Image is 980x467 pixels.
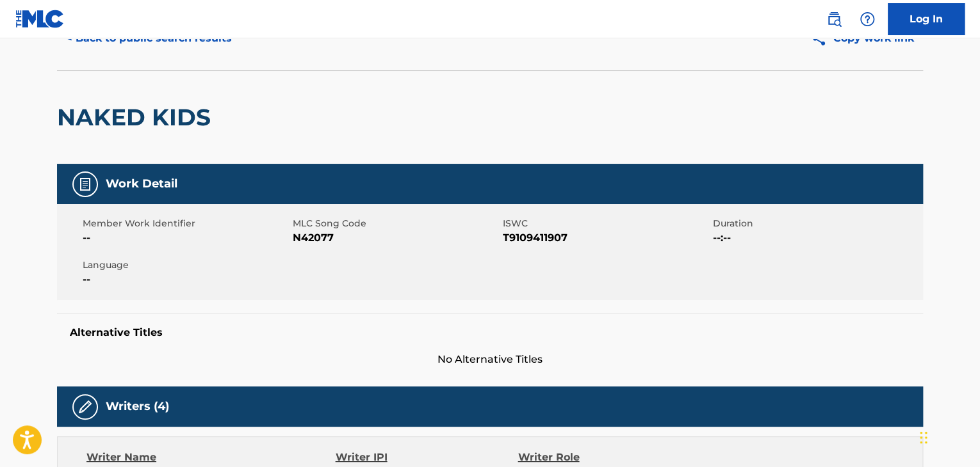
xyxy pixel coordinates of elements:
[57,352,923,367] span: No Alternative Titles
[15,10,65,28] img: MLC Logo
[811,31,833,47] img: Copy work link
[518,450,683,465] div: Writer Role
[83,258,290,272] span: Language
[293,230,500,246] span: N42077
[106,177,177,191] h5: Work Detail
[336,450,518,465] div: Writer IPI
[293,217,500,230] span: MLC Song Code
[503,217,710,230] span: ISWC
[503,230,710,246] span: T9109411907
[826,12,842,27] img: search
[86,450,336,465] div: Writer Name
[888,3,965,35] a: Log In
[860,12,875,27] img: help
[106,399,169,414] h5: Writers (4)
[57,103,217,132] h2: NAKED KIDS
[802,22,923,54] button: Copy work link
[821,6,847,32] a: Public Search
[83,217,290,230] span: Member Work Identifier
[70,326,910,339] h5: Alternative Titles
[83,272,290,287] span: --
[916,406,980,467] iframe: Chat Widget
[78,177,93,192] img: Work Detail
[713,217,920,230] span: Duration
[713,230,920,246] span: --:--
[920,418,927,457] div: Drag
[83,230,290,246] span: --
[57,22,241,54] button: < Back to public search results
[854,6,880,32] div: Help
[78,399,93,415] img: Writers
